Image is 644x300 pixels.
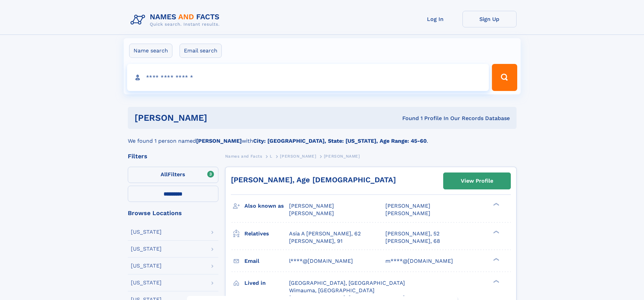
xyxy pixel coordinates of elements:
[492,257,500,261] div: ❯
[244,277,289,289] h3: Lived in
[270,154,272,159] span: L
[128,129,517,145] div: We found 1 person named with .
[131,280,162,285] div: [US_STATE]
[289,230,361,237] a: Asia A [PERSON_NAME], 62
[128,167,218,183] label: Filters
[196,138,242,144] b: [PERSON_NAME]
[289,237,342,245] a: [PERSON_NAME], 91
[244,255,289,267] h3: Email
[280,152,316,160] a: [PERSON_NAME]
[385,237,440,245] a: [PERSON_NAME], 68
[161,171,168,178] span: All
[305,115,510,122] div: Found 1 Profile In Our Records Database
[492,64,517,91] button: Search Button
[135,114,305,122] h1: [PERSON_NAME]
[231,176,396,184] a: [PERSON_NAME], Age [DEMOGRAPHIC_DATA]
[385,203,430,209] span: [PERSON_NAME]
[129,44,172,58] label: Name search
[385,230,439,237] a: [PERSON_NAME], 52
[128,210,218,216] div: Browse Locations
[244,200,289,212] h3: Also known as
[131,229,162,235] div: [US_STATE]
[461,173,493,189] div: View Profile
[180,44,222,58] label: Email search
[289,287,375,294] span: Wimauma, [GEOGRAPHIC_DATA]
[444,173,510,189] a: View Profile
[253,138,427,144] b: City: [GEOGRAPHIC_DATA], State: [US_STATE], Age Range: 45-60
[289,210,334,216] span: [PERSON_NAME]
[324,154,360,159] span: [PERSON_NAME]
[289,203,334,209] span: [PERSON_NAME]
[225,152,262,160] a: Names and Facts
[131,246,162,252] div: [US_STATE]
[492,202,500,207] div: ❯
[244,228,289,239] h3: Relatives
[462,11,517,27] a: Sign Up
[131,263,162,269] div: [US_STATE]
[128,11,225,29] img: Logo Names and Facts
[408,11,462,27] a: Log In
[127,64,489,91] input: search input
[289,280,405,286] span: [GEOGRAPHIC_DATA], [GEOGRAPHIC_DATA]
[385,210,430,216] span: [PERSON_NAME]
[492,230,500,234] div: ❯
[270,152,272,160] a: L
[492,279,500,283] div: ❯
[280,154,316,159] span: [PERSON_NAME]
[128,153,218,159] div: Filters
